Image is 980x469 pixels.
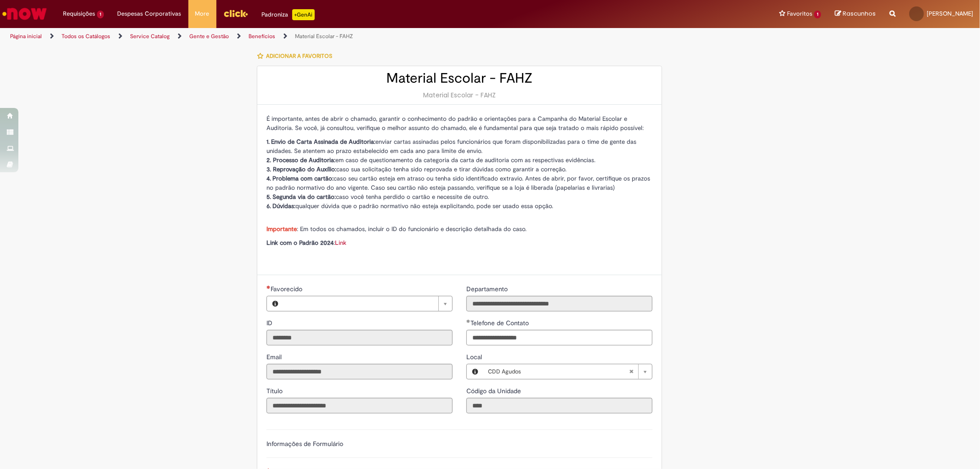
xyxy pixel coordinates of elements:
abbr: Limpar campo Local [624,364,638,379]
a: CDD AgudosLimpar campo Local [483,364,652,379]
span: Local [466,353,484,361]
input: Email [266,364,453,379]
span: More [195,9,210,18]
label: Somente leitura - Código da Unidade [466,386,523,396]
a: Todos os Catálogos [62,33,110,40]
span: CDD Agudos [488,364,629,379]
span: em caso de questionamento da categoria da carta de auditoria com as respectivas evidências. [266,156,595,164]
button: Local, Visualizar este registro CDD Agudos [467,364,483,379]
input: Telefone de Contato [466,330,652,345]
span: [PERSON_NAME] [927,10,973,17]
ul: Trilhas de página [7,28,646,45]
strong: Link com o Padrão 2024 [266,239,334,247]
a: Limpar campo Favorecido [283,296,452,311]
strong: 1. Envio de Carta Assinada de Auditoria: [266,138,375,146]
label: Informações de Formulário [266,440,343,448]
span: Obrigatório Preenchido [466,319,470,323]
span: enviar cartas assinadas pelos funcionários que foram disponibilizadas para o time de gente das un... [266,138,636,155]
span: Somente leitura - Título [266,387,284,395]
span: Rascunhos [843,9,876,18]
input: ID [266,330,453,345]
p: +GenAi [292,9,315,20]
strong: Importante [266,225,297,233]
div: Padroniza [262,9,315,20]
input: Título [266,398,453,413]
span: caso você tenha perdido o cartão e necessite de outro. [266,193,489,201]
label: Somente leitura - ID [266,318,274,328]
span: Adicionar a Favoritos [266,52,332,60]
img: click_logo_yellow_360x200.png [223,6,248,20]
span: Despesas Corporativas [118,9,181,18]
a: Link [335,239,346,247]
span: É importante, antes de abrir o chamado, garantir o conhecimento do padrão e orientações para a Ca... [266,115,644,132]
a: Gente e Gestão [189,33,229,40]
span: caso sua solicitação tenha sido reprovada e tirar dúvidas como garantir a correção. [266,165,566,173]
a: Página inicial [10,33,42,40]
span: qualquer dúvida que o padrão normativo não esteja explicitando, pode ser usado essa opção. [266,202,553,210]
strong: 2. Processo de Auditoria: [266,156,335,164]
strong: 6. Dúvidas: [266,202,295,210]
a: Benefícios [249,33,275,40]
a: Service Catalog [130,33,170,40]
span: Somente leitura - Departamento [466,285,510,293]
div: Material Escolar - FAHZ [266,90,652,100]
button: Adicionar a Favoritos [257,46,337,66]
span: caso seu cartão esteja em atraso ou tenha sido identificado extravio. Antes de abrir, por favor, ... [266,175,650,192]
input: Código da Unidade [466,398,652,413]
span: : [266,239,346,247]
span: Requisições [63,9,95,18]
span: : Em todos os chamados, incluir o ID do funcionário e descrição detalhada do caso. [266,225,527,233]
label: Somente leitura - Título [266,386,284,396]
label: Somente leitura - Email [266,352,283,362]
span: Somente leitura - Email [266,353,283,361]
input: Departamento [466,296,652,311]
strong: 5. Segunda via do cartão: [266,193,336,201]
span: Necessários - Favorecido [271,285,304,293]
label: Somente leitura - Departamento [466,284,510,294]
span: Favoritos [787,9,812,18]
span: Telefone de Contato [470,319,531,327]
a: Material Escolar - FAHZ [295,33,353,40]
span: Somente leitura - Código da Unidade [466,387,523,395]
strong: 3. Reprovação do Auxílio: [266,165,336,173]
span: Necessários [266,285,271,289]
span: 1 [814,11,821,18]
strong: 4. Problema com cartão: [266,175,334,182]
a: Rascunhos [835,10,876,18]
img: ServiceNow [1,5,48,23]
h2: Material Escolar - FAHZ [266,71,652,86]
span: 1 [97,11,104,18]
button: Favorecido, Visualizar este registro [267,296,283,311]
